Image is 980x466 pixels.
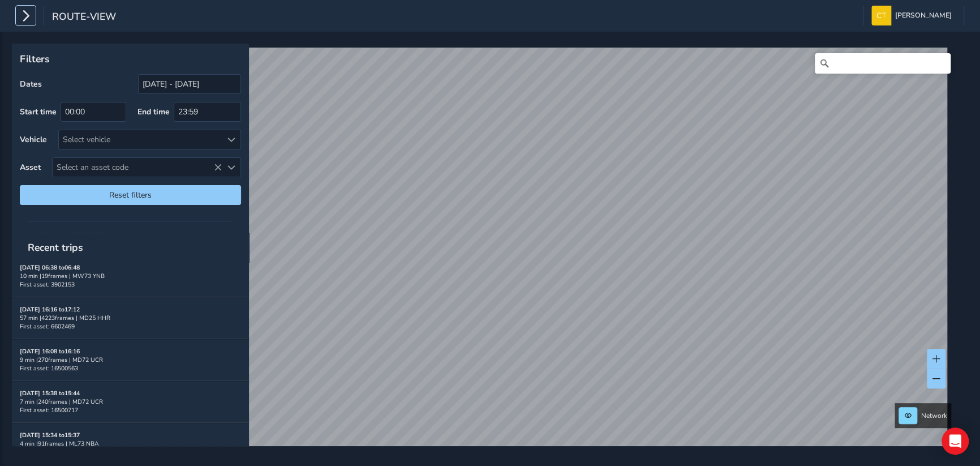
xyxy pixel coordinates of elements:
div: Open Intercom Messenger [942,427,969,455]
canvas: Map [16,48,947,459]
span: First asset: 6602469 [20,322,75,331]
strong: [DATE] 15:34 to 15:37 [20,431,80,439]
div: 9 min | 270 frames | MD72 UCR [20,356,241,364]
div: 10 min | 19 frames | MW73 YNB [20,272,241,280]
div: Select vehicle [59,130,222,149]
label: Vehicle [20,134,47,145]
span: First asset: 16500717 [20,406,78,414]
strong: [DATE] 16:08 to 16:16 [20,347,80,356]
button: [PERSON_NAME] [871,6,956,25]
span: Select an asset code [53,158,222,177]
div: 7 min | 240 frames | MD72 UCR [20,397,241,406]
span: [PERSON_NAME] [895,6,952,25]
span: Reset filters [28,190,233,200]
button: Reset filters [20,185,241,205]
p: Filters [20,52,241,66]
label: Asset [20,162,41,173]
span: First asset: 3902153 [20,280,75,289]
span: route-view [52,10,116,25]
img: diamond-layout [871,6,891,25]
strong: [DATE] 06:38 to 06:48 [20,263,80,272]
span: Recent trips [20,233,91,262]
div: 57 min | 4223 frames | MD25 HHR [20,314,241,322]
label: Dates [20,79,42,89]
div: 4 min | 91 frames | ML73 NBA [20,439,241,448]
input: Search [815,53,951,74]
span: First asset: 16500563 [20,364,78,373]
div: Select an asset code [222,158,240,177]
span: Network [921,411,947,420]
label: Start time [20,106,57,117]
strong: [DATE] 15:38 to 15:44 [20,389,80,397]
strong: [DATE] 16:16 to 17:12 [20,305,80,314]
label: End time [137,106,170,117]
